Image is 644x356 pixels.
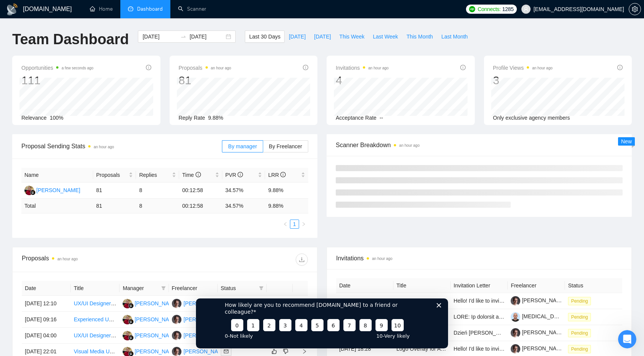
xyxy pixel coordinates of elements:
span: dislike [283,348,288,354]
span: Pending [568,345,591,353]
th: Manager [120,281,168,296]
img: gigradar-bm.png [128,319,134,324]
td: [DATE] 12:10 [22,296,71,312]
td: Experienced UX/UI Designer Needed for High-Converting Homepage [71,312,120,328]
span: info-circle [460,65,466,70]
time: an hour ago [57,257,78,261]
span: Profile Views [493,63,553,72]
time: an hour ago [399,143,419,148]
a: homeHome [90,6,113,12]
div: [PERSON_NAME] [134,347,178,356]
span: Scanner Breakdown [336,140,623,150]
img: c1yZ1MxMenIC6Wrw_sqpULIawBCBDjBqEkX-Bn-xqEsi0CdSbudS652U_gcZy3AvIZ [511,312,520,322]
span: 100% [50,115,63,121]
td: [DATE] 15:00 [336,293,393,309]
span: [DATE] [314,32,331,41]
img: AG [24,186,34,195]
span: Status [221,284,256,292]
th: Invitation Letter [451,278,508,293]
span: 9.88% [208,115,223,121]
span: Time [182,172,201,178]
span: filter [161,286,166,290]
td: UX/UI Designer for Consumer Gaming App [71,328,120,344]
time: an hour ago [94,145,114,149]
span: Pending [568,313,591,321]
time: an hour ago [211,66,231,70]
a: [PERSON_NAME] [511,345,566,351]
button: [DATE] [310,30,335,43]
a: Logo Overlay for Activewear Product Images [396,346,502,352]
span: user [523,6,529,12]
td: UX/UI Designer Needed for SaaS Dashboard and Tool Design [71,296,120,312]
td: [DATE] 04:00 [22,328,71,344]
span: swap-right [180,34,186,40]
td: 8 [136,183,179,199]
a: Pending [568,298,594,304]
span: Last Week [373,32,398,41]
a: 1 [290,220,299,228]
img: c1C7RLOuIqWGUqC5q0T5g_uXYEr0nxaCA-yUGdWtBsKA4uU0FIzoRkz0CeEuyj6lff [511,328,520,338]
a: AG[PERSON_NAME] [24,187,80,193]
span: Proposal Sending Stats [21,141,222,151]
iframe: Intercom live chat [618,330,636,348]
a: UX/UI Designer for Consumer Gaming App [74,332,176,338]
span: filter [259,286,264,290]
th: Proposals [93,168,136,183]
span: 1285 [502,5,514,13]
button: Last Week [369,30,402,43]
span: Proposals [179,63,231,72]
img: gigradar-bm.png [128,335,134,340]
span: Manager [123,284,158,292]
h1: Team Dashboard [12,30,129,48]
a: AG[PERSON_NAME] [123,300,178,306]
span: download [296,257,307,263]
div: 81 [179,73,231,88]
th: Title [393,278,451,293]
a: Pending [568,346,594,352]
td: 8 [136,199,179,213]
td: 9.88% [265,183,308,199]
span: Pending [568,329,591,337]
span: By Freelancer [269,143,302,149]
span: right [301,222,306,226]
span: info-circle [280,172,286,177]
button: This Week [335,30,369,43]
a: BP[PERSON_NAME] [172,300,228,306]
span: info-circle [196,172,201,177]
span: Pending [568,297,591,305]
th: Name [21,168,93,183]
div: 111 [21,73,94,88]
td: 81 [93,183,136,199]
td: Total [21,199,93,213]
a: BP[PERSON_NAME] [172,348,228,354]
th: Freelancer [169,281,218,296]
img: logo [6,3,18,16]
button: Last Month [437,30,472,43]
th: Title [71,281,120,296]
td: 00:12:58 [179,199,222,213]
span: By manager [228,143,257,149]
th: Date [336,278,393,293]
button: download [296,253,308,266]
span: Only exclusive agency members [493,115,570,121]
img: BP [172,331,181,340]
td: 34.57 % [222,199,265,213]
img: BP [172,315,181,324]
iframe: Survey from GigRadar.io [196,298,448,348]
span: PVR [225,172,243,178]
button: [DATE] [285,30,310,43]
a: AG[PERSON_NAME] [123,348,178,354]
span: Dashboard [137,6,163,12]
div: [PERSON_NAME] [184,347,228,356]
span: like [272,348,277,354]
span: Reply Rate [179,115,205,121]
time: an hour ago [532,66,552,70]
span: setting [629,6,641,12]
div: [PERSON_NAME] [134,315,178,324]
